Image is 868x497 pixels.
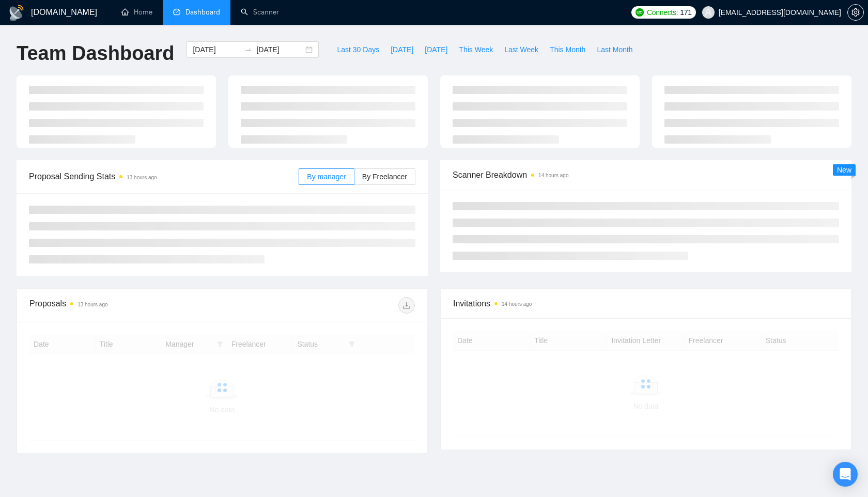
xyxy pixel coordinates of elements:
[173,8,180,15] span: dashboard
[453,168,839,181] span: Scanner Breakdown
[504,44,538,55] span: Last Week
[241,8,279,17] a: searchScanner
[419,41,453,58] button: [DATE]
[385,41,419,58] button: [DATE]
[307,173,346,181] span: By manager
[705,9,712,16] span: user
[29,170,299,183] span: Proposal Sending Stats
[453,297,839,310] span: Invitations
[847,8,864,17] a: setting
[499,41,544,58] button: Last Week
[8,5,25,21] img: logo
[331,41,385,58] button: Last 30 Days
[244,45,252,54] span: swap-right
[453,41,499,58] button: This Week
[550,44,585,55] span: This Month
[121,8,152,17] a: homeHome
[193,44,240,55] input: Start date
[425,44,447,55] span: [DATE]
[538,173,568,178] time: 14 hours ago
[244,45,252,54] span: to
[544,41,591,58] button: This Month
[833,462,858,487] div: Open Intercom Messenger
[680,7,691,18] span: 171
[848,8,863,17] span: setting
[185,8,220,17] span: Dashboard
[29,297,222,314] div: Proposals
[459,44,493,55] span: This Week
[636,8,644,17] img: upwork-logo.png
[597,44,632,55] span: Last Month
[362,173,407,181] span: By Freelancer
[502,301,532,307] time: 14 hours ago
[647,7,678,18] span: Connects:
[837,166,851,174] span: New
[127,175,157,180] time: 13 hours ago
[847,4,864,21] button: setting
[256,44,303,55] input: End date
[591,41,638,58] button: Last Month
[391,44,413,55] span: [DATE]
[17,41,174,66] h1: Team Dashboard
[337,44,379,55] span: Last 30 Days
[78,302,107,307] time: 13 hours ago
